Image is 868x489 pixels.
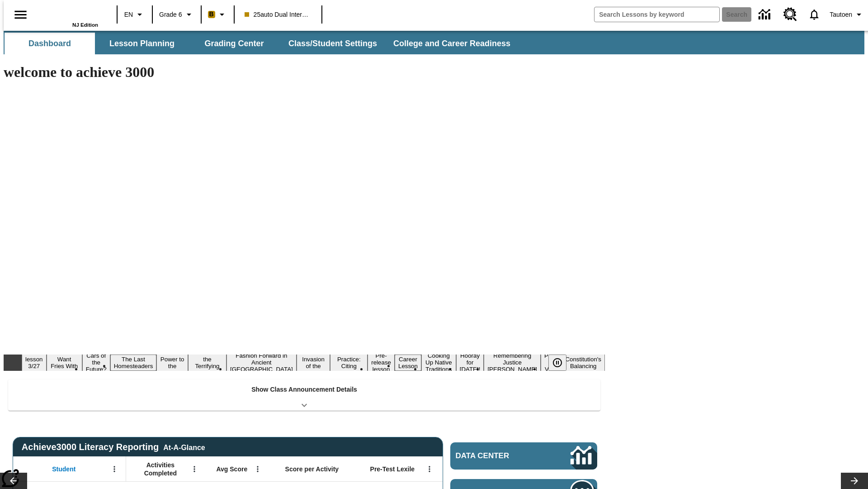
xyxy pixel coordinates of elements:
button: Language: EN, Select a language [120,6,149,23]
button: Slide 4 The Last Homesteaders [110,355,157,371]
button: Profile/Settings [826,6,868,23]
button: Lesson Planning [97,33,187,54]
button: Open Menu [108,462,121,476]
span: 25auto Dual International [245,10,311,19]
button: Slide 7 Fashion Forward in Ancient Rome [226,351,297,374]
div: Pause [548,355,576,371]
span: Data Center [456,451,540,460]
button: Slide 6 Attack of the Terrifying Tomatoes [188,348,226,378]
button: Slide 11 Career Lesson [395,355,421,371]
button: College and Career Readiness [386,33,518,54]
span: Pre-Test Lexile [370,465,415,473]
button: Open Menu [188,462,201,476]
button: Slide 15 Point of View [541,351,561,374]
a: Home [39,4,98,22]
button: Grading Center [189,33,279,54]
button: Class/Student Settings [281,33,384,54]
button: Slide 10 Pre-release lesson [368,351,395,374]
div: SubNavbar [4,31,864,54]
button: Lesson carousel, Next [841,473,868,489]
button: Boost Class color is peach. Change class color [204,6,231,23]
span: Grade 6 [159,10,182,19]
span: NJ Edition [72,22,98,28]
a: Data Center [450,442,597,470]
button: Slide 16 The Constitution's Balancing Act [561,348,605,378]
div: SubNavbar [4,33,519,54]
span: Tautoen [830,10,852,19]
button: Slide 12 Cooking Up Native Traditions [421,351,456,374]
button: Grade: Grade 6, Select a grade [156,6,198,23]
span: Score per Activity [285,465,339,473]
div: Home [39,3,98,28]
button: Open Menu [423,462,436,476]
span: B [209,9,214,20]
span: EN [124,10,133,19]
span: Avg Score [216,465,247,473]
button: Slide 14 Remembering Justice O'Connor [484,351,541,374]
button: Slide 2 Do You Want Fries With That? [47,348,82,378]
input: search field [594,7,719,22]
button: Slide 9 Mixed Practice: Citing Evidence [330,348,368,378]
span: Activities Completed [131,461,190,477]
button: Open side menu [7,1,34,28]
button: Slide 8 The Invasion of the Free CD [297,348,330,378]
button: Slide 1 Test lesson 3/27 en [22,348,47,378]
span: Achieve3000 Literacy Reporting [22,442,205,452]
div: Show Class Announcement Details [8,379,600,411]
span: Student [52,465,75,473]
a: Resource Center, Will open in new tab [778,2,802,27]
a: Data Center [753,2,778,27]
a: Notifications [802,3,826,26]
button: Slide 3 Cars of the Future? [82,351,110,374]
button: Slide 5 Solar Power to the People [156,348,188,378]
p: Show Class Announcement Details [251,385,357,394]
button: Pause [548,355,566,371]
button: Dashboard [5,33,95,54]
div: At-A-Glance [163,442,205,452]
button: Slide 13 Hooray for Constitution Day! [456,351,484,374]
h1: welcome to achieve 3000 [4,64,605,81]
button: Open Menu [251,462,264,476]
